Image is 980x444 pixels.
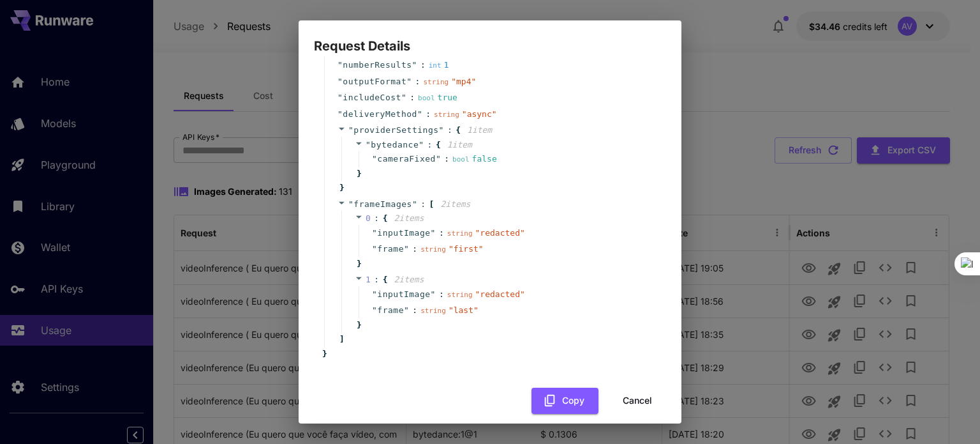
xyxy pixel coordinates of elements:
span: " [372,244,377,254]
span: [ [429,198,434,211]
span: : [427,139,433,151]
span: " [338,93,343,102]
span: " [436,154,441,164]
span: { [436,139,441,151]
span: : [374,212,379,225]
span: frameImages [353,199,412,209]
span: 1 item [447,140,472,149]
span: } [355,319,362,332]
span: outputFormat [343,75,406,88]
span: string [420,307,446,315]
span: : [426,108,431,121]
span: : [415,75,420,88]
span: " [439,125,444,135]
span: " [412,60,417,70]
span: bytedance [371,140,419,149]
span: : [420,59,426,72]
span: " [401,93,406,102]
span: 1 [366,275,371,284]
span: string [447,229,473,238]
span: " [412,199,417,209]
span: inputImage [377,288,430,301]
span: { [383,212,388,225]
span: 2 item s [440,199,470,209]
span: " [404,244,409,254]
span: providerSettings [353,125,438,135]
span: " [338,77,343,86]
span: " [338,60,343,70]
span: frame [377,304,404,317]
span: " [372,154,377,164]
span: : [374,273,379,286]
span: " [431,228,436,238]
span: " [338,109,343,119]
h2: Request Details [299,20,681,56]
span: " redacted " [475,228,525,238]
span: cameraFixed [377,153,436,165]
span: ] [338,333,345,346]
span: " redacted " [475,289,525,299]
span: numberResults [343,59,412,72]
span: inputImage [377,227,430,240]
span: } [355,167,362,180]
span: " [372,228,377,238]
span: : [439,288,444,301]
span: " [366,140,371,149]
span: string [423,78,449,86]
span: " mp4 " [451,77,476,86]
span: : [444,153,449,165]
span: 1 item [467,125,492,135]
span: " [372,289,377,299]
button: Cancel [609,388,666,414]
span: } [355,257,362,270]
span: string [434,111,459,119]
span: 0 [366,213,371,223]
span: string [420,245,446,254]
span: : [410,91,415,104]
span: string [447,291,473,299]
span: " [348,199,353,209]
span: frame [377,243,404,256]
span: 2 item s [394,275,424,284]
span: bool [418,94,435,102]
span: deliveryMethod [343,108,417,121]
span: " [348,125,353,135]
span: " async " [462,109,497,119]
span: : [412,243,417,256]
span: : [439,227,444,240]
span: } [320,348,327,360]
span: : [447,124,452,137]
div: true [418,91,457,104]
span: " [406,77,412,86]
div: 1 [429,59,449,72]
span: bool [452,155,470,164]
span: " [372,305,377,315]
span: { [456,124,461,137]
button: Copy [531,388,598,414]
span: " [404,305,409,315]
span: { [383,273,388,286]
span: : [420,198,426,211]
span: includeCost [343,91,401,104]
span: " [431,289,436,299]
span: int [429,61,442,70]
span: } [338,181,345,194]
span: 2 item s [394,213,424,223]
div: false [452,153,497,165]
span: " [419,140,424,149]
span: " last " [449,305,479,315]
span: : [412,304,417,317]
span: " first " [449,244,484,254]
span: " [417,109,422,119]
